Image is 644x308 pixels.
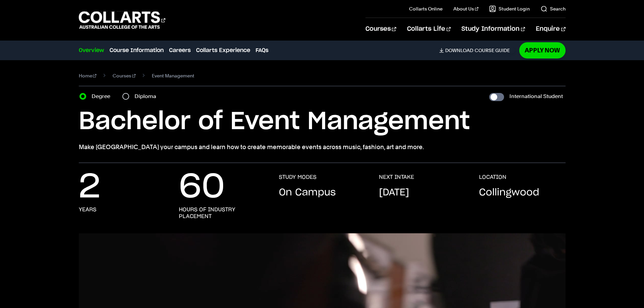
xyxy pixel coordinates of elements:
[365,18,396,40] a: Courses
[79,106,566,137] h1: Bachelor of Event Management
[152,71,194,80] span: Event Management
[519,42,566,58] a: Apply Now
[279,186,336,199] p: On Campus
[439,47,515,53] a: DownloadCourse Guide
[536,18,565,40] a: Enquire
[79,71,97,80] a: Home
[110,46,164,54] a: Course Information
[489,5,530,12] a: Student Login
[379,174,414,181] h3: NEXT INTAKE
[135,92,160,101] label: Diploma
[196,46,250,54] a: Collarts Experience
[279,174,316,181] h3: STUDY MODES
[479,174,506,181] h3: LOCATION
[409,5,443,12] a: Collarts Online
[256,46,268,54] a: FAQs
[541,5,566,12] a: Search
[379,186,409,199] p: [DATE]
[113,71,136,80] a: Courses
[479,186,539,199] p: Collingwood
[407,18,451,40] a: Collarts Life
[79,142,566,152] p: Make [GEOGRAPHIC_DATA] your campus and learn how to create memorable events across music, fashion...
[445,47,473,53] span: Download
[179,174,225,201] p: 60
[509,92,563,101] label: International Student
[453,5,478,12] a: About Us
[179,206,265,220] h3: hours of industry placement
[461,18,525,40] a: Study Information
[79,10,165,30] div: Go to homepage
[169,46,191,54] a: Careers
[92,92,114,101] label: Degree
[79,46,104,54] a: Overview
[79,174,100,201] p: 2
[79,206,96,213] h3: years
